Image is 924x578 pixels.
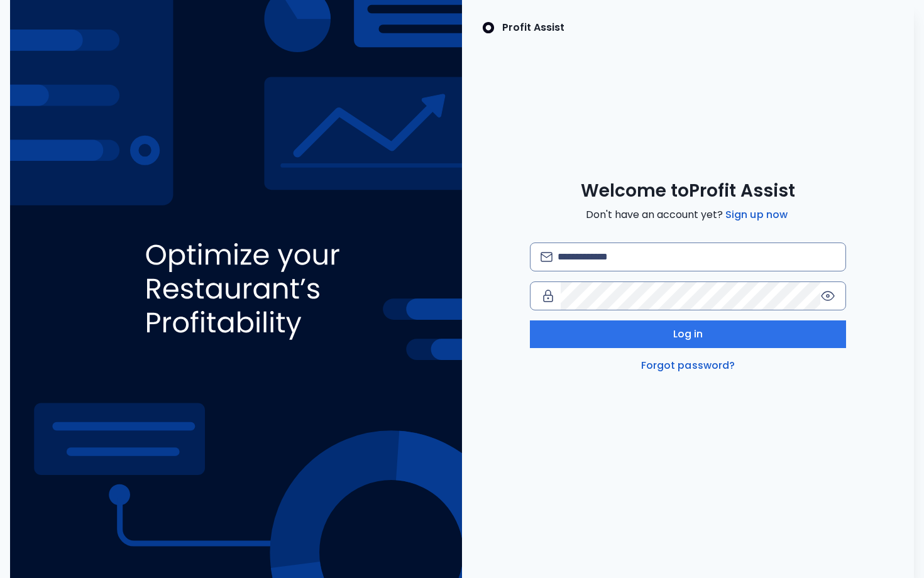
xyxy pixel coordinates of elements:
img: SpotOn Logo [482,20,495,35]
span: Don't have an account yet? [586,207,790,222]
button: Log in [530,320,846,348]
span: Welcome to Profit Assist [581,180,795,202]
a: Sign up now [723,207,790,222]
img: email [541,252,553,261]
p: Profit Assist [502,20,564,35]
span: Log in [673,327,703,342]
a: Forgot password? [639,358,738,373]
